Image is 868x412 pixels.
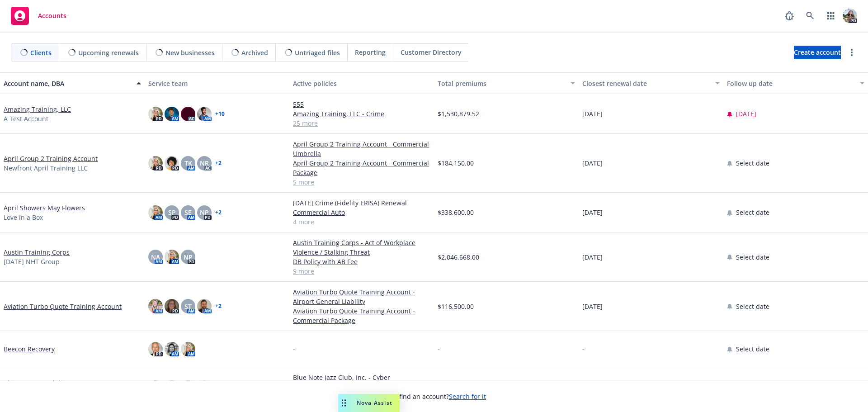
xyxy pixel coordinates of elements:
[165,107,179,121] img: photo
[582,302,603,311] span: [DATE]
[165,342,179,356] img: photo
[582,158,603,168] span: [DATE]
[165,299,179,313] img: photo
[438,109,479,118] span: $1,530,879.52
[241,48,268,57] span: Archived
[215,303,222,309] a: + 2
[151,252,160,262] span: NA
[293,118,430,128] a: 25 more
[289,72,434,94] button: Active policies
[736,158,769,168] span: Select date
[4,114,48,123] span: A Test Account
[30,48,52,57] span: Clients
[38,12,66,19] span: Accounts
[338,394,349,412] div: Drag to move
[184,158,192,168] span: TK
[215,111,225,117] a: + 10
[181,380,195,394] img: photo
[582,79,710,88] div: Closest renewal date
[197,299,212,313] img: photo
[148,380,163,394] img: photo
[846,47,857,58] a: more
[165,48,215,57] span: New businesses
[184,208,192,217] span: SE
[780,7,798,25] a: Report a Bug
[293,139,430,158] a: April Group 2 Training Account - Commercial Umbrella
[801,7,819,25] a: Search
[148,205,163,220] img: photo
[582,252,603,262] span: [DATE]
[148,299,163,313] img: photo
[200,208,209,217] span: NP
[4,104,71,114] a: Amazing Training, LLC
[145,72,289,94] button: Service team
[148,342,163,356] img: photo
[357,399,392,407] span: Nova Assist
[293,257,430,266] a: DB Policy with AB Fee
[293,177,430,187] a: 5 more
[165,250,179,264] img: photo
[168,208,176,217] span: SP
[295,48,340,57] span: Untriaged files
[736,302,769,311] span: Select date
[148,79,286,88] div: Service team
[78,48,139,57] span: Upcoming renewals
[293,109,430,118] a: Amazing Training, LLC - Crime
[293,79,430,88] div: Active policies
[401,47,462,57] span: Customer Directory
[338,394,400,412] button: Nova Assist
[293,287,430,306] a: Aviation Turbo Quote Training Account - Airport General Liability
[582,109,603,118] span: [DATE]
[293,238,430,257] a: Austin Training Corps - Act of Workplace Violence / Stalking Threat
[4,257,60,266] span: [DATE] NHT Group
[215,210,222,215] a: + 2
[438,158,474,168] span: $184,150.00
[293,217,430,227] a: 4 more
[736,109,756,118] span: [DATE]
[438,344,440,354] span: -
[293,373,430,382] a: Blue Note Jazz Club, Inc. - Cyber
[181,342,195,356] img: photo
[4,378,77,387] a: Blue Note Jazz Club, Inc.
[794,46,841,59] a: Create account
[4,154,98,163] a: April Group 2 Training Account
[4,247,70,257] a: Austin Training Corps
[293,344,295,354] span: -
[148,107,163,121] img: photo
[293,306,430,325] a: Aviation Turbo Quote Training Account - Commercial Package
[148,156,163,170] img: photo
[582,208,603,217] span: [DATE]
[4,344,55,354] a: Beecon Recovery
[822,7,840,25] a: Switch app
[4,79,131,88] div: Account name, DBA
[4,203,85,213] a: April Showers May Flowers
[4,302,122,311] a: Aviation Turbo Quote Training Account
[293,158,430,177] a: April Group 2 Training Account - Commercial Package
[184,302,192,311] span: ST
[438,79,565,88] div: Total premiums
[4,163,88,173] span: Newfront April Training LLC
[200,158,209,168] span: NR
[438,208,474,217] span: $338,600.00
[355,47,386,57] span: Reporting
[736,208,769,217] span: Select date
[293,208,430,217] a: Commercial Auto
[293,99,430,109] a: 555
[181,107,195,121] img: photo
[843,9,857,23] img: photo
[449,392,486,401] a: Search for it
[197,380,212,394] img: photo
[582,344,585,354] span: -
[165,156,179,170] img: photo
[7,3,70,28] a: Accounts
[438,252,479,262] span: $2,046,668.00
[293,266,430,276] a: 9 more
[736,252,769,262] span: Select date
[4,213,43,222] span: Love in a Box
[184,252,193,262] span: NP
[438,302,474,311] span: $116,500.00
